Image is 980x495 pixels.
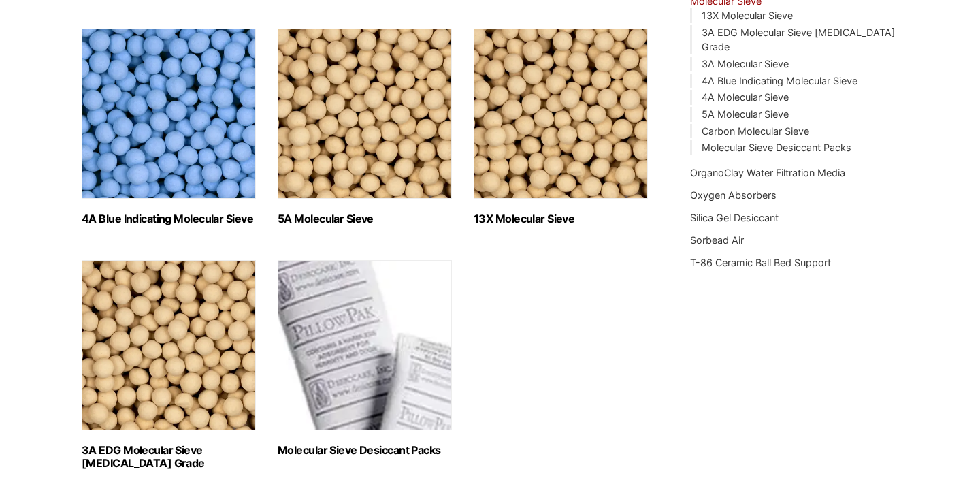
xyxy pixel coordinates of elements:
[702,108,789,120] a: 5A Molecular Sieve
[702,10,793,21] a: 13X Molecular Sieve
[82,260,256,430] img: 3A EDG Molecular Sieve Ethanol Grade
[702,75,857,86] a: 4A Blue Indicating Molecular Sieve
[278,29,452,225] a: Visit product category 5A Molecular Sieve
[690,257,831,268] a: T-86 Ceramic Ball Bed Support
[702,58,789,69] a: 3A Molecular Sieve
[702,27,895,53] a: 3A EDG Molecular Sieve [MEDICAL_DATA] Grade
[474,29,648,199] img: 13X Molecular Sieve
[702,91,789,103] a: 4A Molecular Sieve
[82,212,256,225] h2: 4A Blue Indicating Molecular Sieve
[474,29,648,225] a: Visit product category 13X Molecular Sieve
[278,260,452,457] a: Visit product category Molecular Sieve Desiccant Packs
[690,167,845,178] a: OrganoClay Water Filtration Media
[82,260,256,470] a: Visit product category 3A EDG Molecular Sieve Ethanol Grade
[474,212,648,225] h2: 13X Molecular Sieve
[82,444,256,470] h2: 3A EDG Molecular Sieve [MEDICAL_DATA] Grade
[690,212,779,223] a: Silica Gel Desiccant
[278,260,452,430] img: Molecular Sieve Desiccant Packs
[702,125,809,137] a: Carbon Molecular Sieve
[278,29,452,199] img: 5A Molecular Sieve
[278,444,452,457] h2: Molecular Sieve Desiccant Packs
[82,29,256,199] img: 4A Blue Indicating Molecular Sieve
[82,29,256,225] a: Visit product category 4A Blue Indicating Molecular Sieve
[702,142,851,153] a: Molecular Sieve Desiccant Packs
[278,212,452,225] h2: 5A Molecular Sieve
[690,189,777,201] a: Oxygen Absorbers
[690,234,744,246] a: Sorbead Air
